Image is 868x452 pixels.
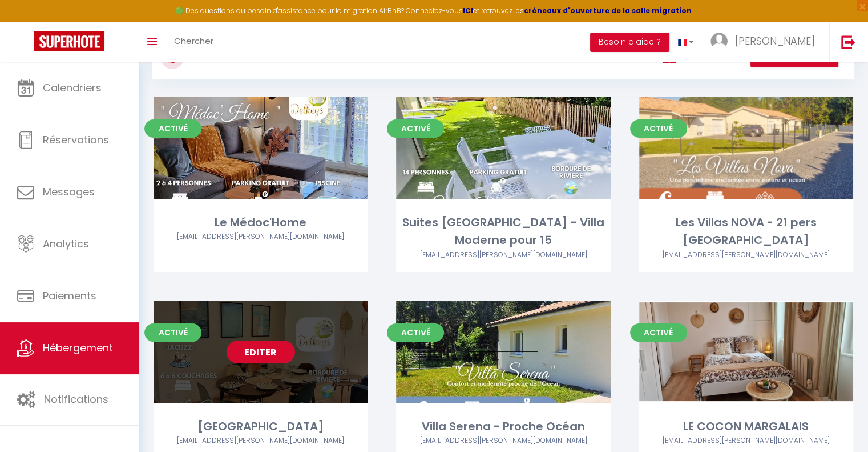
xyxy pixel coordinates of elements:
[44,392,108,406] span: Notifications
[144,323,201,342] span: Activé
[43,133,109,147] span: Réservations
[662,46,676,65] a: Vue en Box
[710,33,728,50] img: ...
[639,418,853,435] div: LE COCON MARGALAIS
[43,341,113,355] span: Hébergement
[716,46,729,65] a: Vue par Groupe
[154,435,368,446] div: Airbnb
[144,119,201,138] span: Activé
[387,119,444,138] span: Activé
[43,289,96,303] span: Paiements
[735,34,815,48] span: [PERSON_NAME]
[154,418,368,435] div: [GEOGRAPHIC_DATA]
[43,185,95,199] span: Messages
[387,323,444,342] span: Activé
[689,46,703,65] a: Vue en Liste
[43,237,89,251] span: Analytics
[396,214,610,250] div: Suites [GEOGRAPHIC_DATA] - Villa Moderne pour 15
[639,250,853,261] div: Airbnb
[630,323,687,342] span: Activé
[165,22,222,62] a: Chercher
[34,31,104,51] img: Super Booking
[396,418,610,435] div: Villa Serena - Proche Océan
[227,341,295,363] a: Editer
[590,33,669,52] button: Besoin d'aide ?
[174,35,213,47] span: Chercher
[639,435,853,446] div: Airbnb
[154,231,368,242] div: Airbnb
[463,6,473,15] a: ICI
[396,435,610,446] div: Airbnb
[396,250,610,261] div: Airbnb
[841,35,855,49] img: logout
[154,214,368,231] div: Le Médoc'Home
[702,22,829,62] a: ... [PERSON_NAME]
[9,5,43,39] button: Ouvrir le widget de chat LiveChat
[43,81,102,95] span: Calendriers
[524,6,692,15] a: créneaux d'ouverture de la salle migration
[630,119,687,138] span: Activé
[639,214,853,250] div: Les Villas NOVA - 21 pers [GEOGRAPHIC_DATA]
